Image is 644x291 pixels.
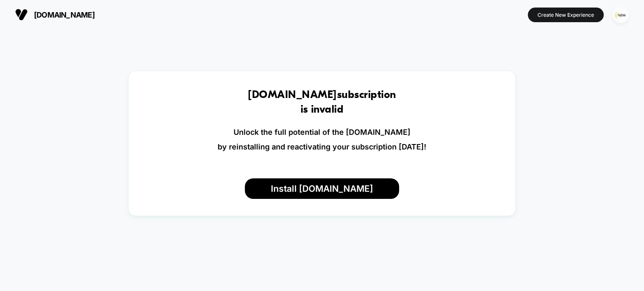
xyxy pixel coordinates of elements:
[13,8,97,21] button: [DOMAIN_NAME]
[248,88,396,117] h1: [DOMAIN_NAME] subscription is invalid
[528,8,604,22] button: Create New Experience
[15,8,28,21] img: Visually logo
[218,125,426,154] p: Unlock the full potential of the [DOMAIN_NAME] by reinstalling and reactivating your subscription...
[610,6,631,23] button: ppic
[34,10,95,19] span: [DOMAIN_NAME]
[245,178,400,199] button: Install [DOMAIN_NAME]
[613,7,629,23] img: ppic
